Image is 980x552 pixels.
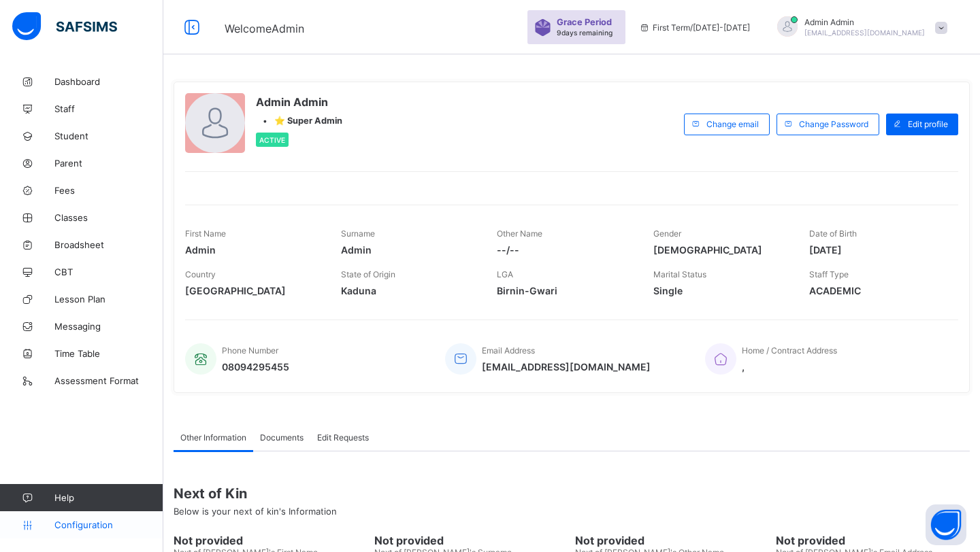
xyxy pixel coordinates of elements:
span: Help [54,492,163,503]
span: Admin Admin [256,95,342,109]
span: Kaduna [341,285,476,296]
span: First Name [185,228,226,239]
span: [DATE] [809,244,945,256]
span: Dashboard [54,76,163,87]
span: Surname [341,228,375,239]
span: Active [259,136,285,144]
span: Gender [653,228,681,239]
span: , [742,361,837,373]
span: Email Address [482,345,535,356]
span: Student [54,131,163,141]
span: Time Table [54,348,163,359]
span: [EMAIL_ADDRESS][DOMAIN_NAME] [482,361,651,373]
span: [EMAIL_ADDRESS][DOMAIN_NAME] [804,29,925,37]
span: Not provided [374,534,568,547]
img: sticker-purple.71386a28dfed39d6af7621340158ba97.svg [534,19,551,36]
span: Staff Type [809,269,849,279]
span: Broadsheet [54,239,163,250]
span: LGA [497,269,513,279]
span: Edit profile [908,119,948,129]
span: Fees [54,185,163,196]
button: Open asap [926,504,966,545]
span: Configuration [54,519,163,530]
span: Edit Requests [317,432,369,443]
span: Other Name [497,228,542,239]
div: AdminAdmin [764,16,954,39]
span: Admin [341,244,476,256]
span: Assessment Format [54,375,163,386]
img: safsims [12,12,117,41]
span: Grace Period [557,17,612,27]
span: Birnin-Gwari [497,285,632,296]
span: Parent [54,158,163,169]
span: Not provided [575,534,769,547]
span: State of Origin [341,269,395,279]
span: ⭐ Super Admin [274,116,342,126]
span: Date of Birth [809,228,857,239]
span: session/term information [639,22,750,33]
span: Marital Status [653,269,706,279]
span: Change Password [799,119,868,129]
span: Change email [706,119,759,129]
span: Documents [260,432,304,443]
span: Admin Admin [804,17,925,27]
span: Staff [54,103,163,114]
span: Lesson Plan [54,294,163,305]
span: Welcome Admin [225,22,304,35]
span: [DEMOGRAPHIC_DATA] [653,244,789,256]
span: Not provided [174,534,367,547]
span: --/-- [497,244,632,256]
span: ACADEMIC [809,285,945,296]
span: Classes [54,212,163,223]
span: Home / Contract Address [742,345,837,356]
span: Next of Kin [174,485,970,502]
span: Single [653,285,789,296]
span: Country [185,269,216,279]
span: Phone Number [222,345,278,356]
span: Below is your next of kin's Information [174,506,337,517]
span: Admin [185,244,321,256]
span: Not provided [776,534,970,547]
span: [GEOGRAPHIC_DATA] [185,285,321,296]
span: Other Information [180,432,246,443]
span: CBT [54,266,163,277]
span: Messaging [54,321,163,332]
div: • [256,116,342,126]
span: 9 days remaining [557,29,612,37]
span: 08094295455 [222,361,289,373]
